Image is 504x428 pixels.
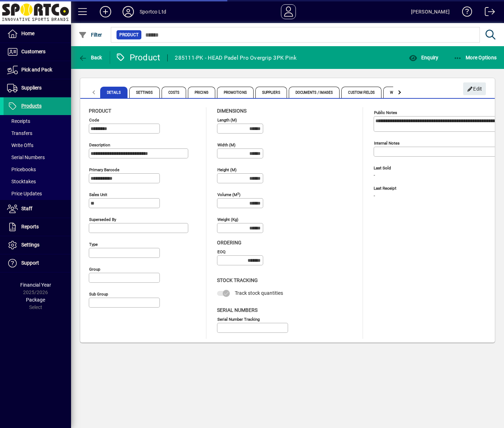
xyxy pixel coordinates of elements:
div: Product [115,52,161,63]
mat-label: Public Notes [374,110,397,115]
span: - [374,193,375,199]
span: Dimensions [217,108,246,114]
a: Home [4,25,71,43]
button: More Options [452,51,499,64]
a: Pick and Pack [4,61,71,79]
button: Filter [77,28,104,41]
span: Website [383,87,412,98]
span: Staff [21,206,32,211]
span: Stock Tracking [217,277,258,283]
span: Ordering [217,240,242,245]
span: Product [89,108,111,114]
span: Promotions [217,87,254,98]
button: Add [94,5,117,18]
span: Price Updates [7,191,42,196]
button: Edit [463,82,486,95]
span: More Options [454,55,497,60]
span: Last Receipt [374,186,480,191]
mat-label: Superseded by [89,217,116,222]
span: Custom Fields [341,87,381,98]
span: Write Offs [7,142,33,148]
span: Suppliers [255,87,287,98]
span: Back [78,55,102,60]
span: Enquiry [409,55,438,60]
mat-label: Description [89,142,110,147]
span: Pricebooks [7,167,36,172]
button: Back [77,51,104,64]
span: Suppliers [21,85,42,91]
span: Pricing [188,87,215,98]
button: Profile [117,5,140,18]
app-page-header-button: Back [71,51,110,64]
mat-label: Serial Number tracking [217,316,260,321]
span: Reports [21,224,39,229]
span: Product [119,31,139,38]
div: 285111-PK - HEAD Padel Pro Overgrip 3PK Pink [175,52,297,64]
span: Details [100,87,128,98]
mat-label: Internal Notes [374,141,400,146]
span: Settings [21,242,39,248]
span: Products [21,103,42,109]
span: Filter [78,32,102,38]
a: Logout [479,1,495,25]
a: Write Offs [4,139,71,151]
button: Enquiry [407,51,440,64]
a: Transfers [4,127,71,139]
mat-label: EOQ [217,249,226,254]
span: Pick and Pack [21,67,52,72]
span: Settings [129,87,160,98]
a: Receipts [4,115,71,127]
mat-label: Primary barcode [89,167,119,172]
mat-label: Volume (m ) [217,192,240,197]
span: Stocktakes [7,179,36,184]
mat-label: Weight (Kg) [217,217,238,222]
mat-label: Group [89,267,100,272]
a: Knowledge Base [457,1,472,25]
span: Transfers [7,130,32,136]
div: [PERSON_NAME] [411,6,450,17]
div: Sportco Ltd [140,6,166,17]
span: Customers [21,49,45,54]
span: Serial Numbers [217,307,258,313]
sup: 3 [237,191,239,195]
a: Support [4,254,71,272]
mat-label: Sales unit [89,192,107,197]
span: Support [21,260,39,266]
a: Staff [4,200,71,218]
span: - [374,173,375,178]
mat-label: Width (m) [217,142,235,147]
a: Stocktakes [4,175,71,188]
a: Settings [4,236,71,254]
span: Costs [162,87,186,98]
mat-label: Type [89,242,98,247]
a: Serial Numbers [4,151,71,163]
a: Suppliers [4,79,71,97]
span: Track stock quantities [235,290,283,296]
span: Package [26,297,45,303]
span: Financial Year [20,282,51,288]
span: Home [21,31,34,36]
a: Customers [4,43,71,61]
span: Serial Numbers [7,155,45,160]
span: Last Sold [374,166,480,170]
span: Edit [467,83,482,95]
a: Pricebooks [4,163,71,175]
a: Price Updates [4,188,71,200]
mat-label: Height (m) [217,167,237,172]
mat-label: Code [89,118,99,123]
mat-label: Sub group [89,292,108,297]
mat-label: Length (m) [217,118,237,123]
span: Documents / Images [289,87,340,98]
span: Receipts [7,118,30,124]
a: Reports [4,218,71,236]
